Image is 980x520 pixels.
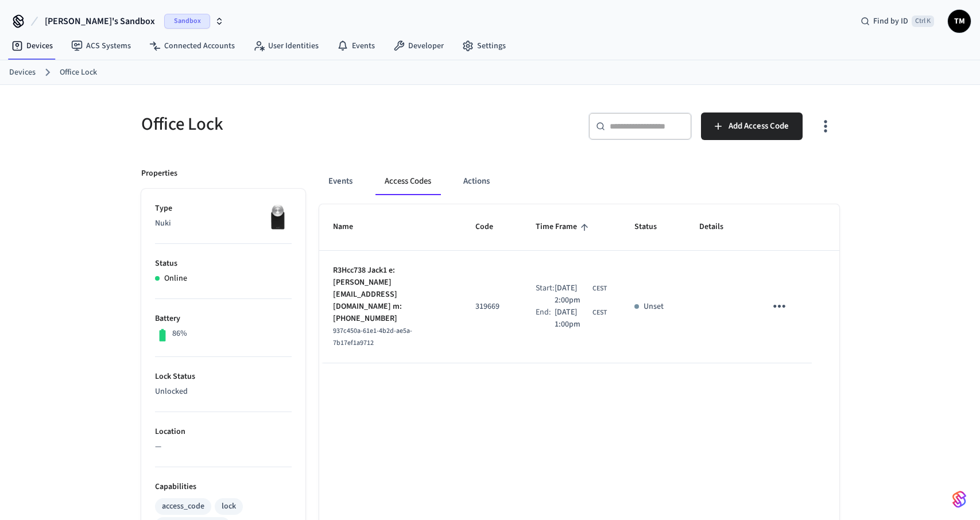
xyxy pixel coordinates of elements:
span: 937c450a-61e1-4b2d-ae5a-7b17ef1a9712 [333,326,412,348]
div: access_code [162,500,204,513]
a: ACS Systems [62,36,140,56]
div: Europe/Zagreb [555,306,607,331]
button: Events [319,168,362,195]
div: ant example [319,168,839,195]
span: Details [699,218,738,236]
span: Sandbox [164,14,210,29]
p: 319669 [475,301,508,313]
div: Europe/Zagreb [555,282,607,306]
span: Find by ID [873,15,908,27]
p: Battery [155,313,292,325]
span: Name [333,218,368,236]
span: Time Frame [536,218,592,236]
table: sticky table [319,204,839,363]
a: Developer [384,36,453,56]
button: TM [948,10,971,33]
span: Ctrl K [912,15,934,27]
a: Events [328,36,384,56]
span: Status [634,218,672,236]
p: Type [155,203,292,215]
p: Unlocked [155,386,292,398]
p: Lock Status [155,371,292,383]
img: SeamLogoGradient.69752ec5.svg [952,490,966,509]
p: — [155,441,292,453]
p: Capabilities [155,481,292,493]
img: Nuki Smart Lock 3.0 Pro Black, Front [263,203,292,231]
span: [DATE] 1:00pm [555,306,590,331]
span: Code [475,218,508,236]
p: Nuki [155,218,292,230]
span: CEST [592,284,607,294]
a: Devices [2,36,62,56]
span: [DATE] 2:00pm [555,282,590,306]
div: Start: [536,282,555,306]
span: Add Access Code [729,119,789,134]
span: CEST [592,308,607,318]
p: R3Hcc738 Jack1 e: [PERSON_NAME][EMAIL_ADDRESS][DOMAIN_NAME] m: [PHONE_NUMBER] [333,265,448,325]
p: 86% [172,328,187,340]
p: Location [155,426,292,438]
p: Unset [644,301,664,313]
a: Office Lock [60,67,97,79]
a: Connected Accounts [140,36,244,56]
p: Status [155,258,292,270]
button: Actions [454,168,499,195]
p: Online [164,273,187,285]
p: Properties [141,168,177,180]
h5: Office Lock [141,112,483,136]
a: User Identities [244,36,328,56]
div: lock [222,500,236,513]
div: Find by IDCtrl K [851,11,943,32]
a: Devices [9,67,36,79]
span: [PERSON_NAME]'s Sandbox [45,14,155,28]
button: Add Access Code [701,112,803,140]
span: TM [949,11,970,32]
a: Settings [453,36,515,56]
div: End: [536,306,555,331]
button: Access Codes [375,168,440,195]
